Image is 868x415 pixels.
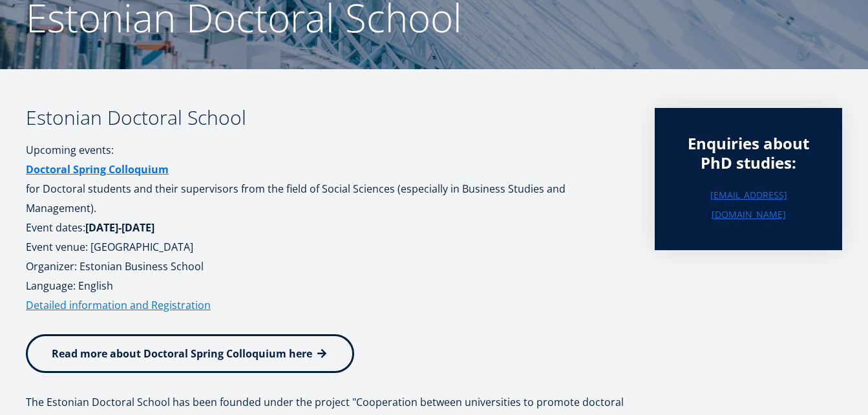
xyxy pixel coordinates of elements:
div: Enquiries about PhD studies: [681,134,816,173]
p: for Doctoral students and their supervisors from the field of Social Sciences (especially in Busi... [26,160,629,295]
b: Estonian Doctoral School [26,104,246,131]
a: [EMAIL_ADDRESS][DOMAIN_NAME] [681,186,816,224]
strong: Doctoral Spring Colloquium [26,162,169,176]
a: Read more about Doctoral Spring Colloquium here [26,334,354,373]
a: Doctoral Spring Colloquium [26,160,169,179]
span: Read more about Doctoral Spring Colloquium here [52,346,312,361]
a: Detailed information and Registration [26,295,211,315]
strong: [DATE]-[DATE] [85,220,154,235]
p: Upcoming events: [26,140,629,160]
